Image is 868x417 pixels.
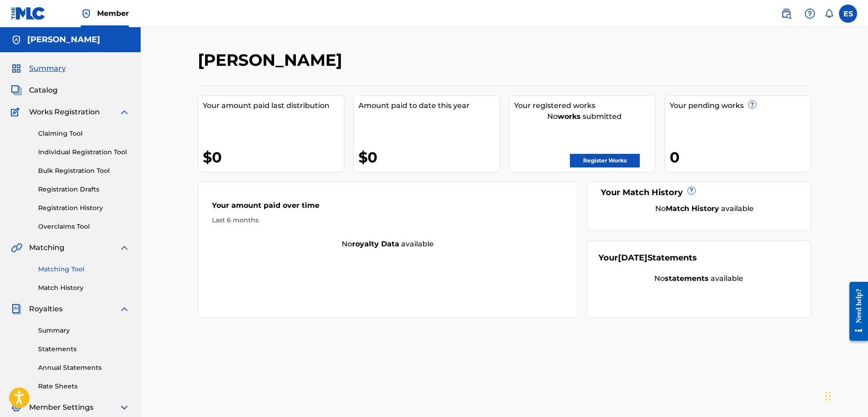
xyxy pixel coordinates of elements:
[824,9,834,18] div: Notifications
[823,373,868,417] iframe: Chat Widget
[38,129,130,138] a: Claiming Tool
[358,147,500,167] div: $0
[352,240,399,248] strong: royalty data
[38,166,130,176] a: Bulk Registration Tool
[781,8,792,19] img: search
[804,8,815,19] img: help
[38,382,130,391] a: Rate Sheets
[670,147,811,167] div: 0
[11,63,22,74] img: Summary
[839,5,857,23] div: User Menu
[665,274,709,283] strong: statements
[666,204,719,213] strong: Match History
[29,63,66,74] span: Summary
[514,100,655,111] div: Your registered works
[843,275,868,348] iframe: Resource Center
[38,283,130,293] a: Match History
[558,112,581,121] strong: works
[198,50,347,70] h2: [PERSON_NAME]
[203,100,344,111] div: Your amount paid last distribution
[97,8,129,19] span: Member
[38,326,130,335] a: Summary
[29,85,58,96] span: Catalog
[11,34,22,45] img: Accounts
[212,200,564,216] div: Your amount paid over time
[212,216,564,225] div: Last 6 months
[749,101,756,108] span: ?
[29,107,100,118] span: Works Registration
[203,147,344,167] div: $0
[38,363,130,373] a: Annual Statements
[119,304,130,314] img: expand
[11,63,66,74] a: SummarySummary
[29,402,93,413] span: Member Settings
[358,100,500,111] div: Amount paid to date this year
[38,203,130,213] a: Registration History
[38,222,130,231] a: Overclaims Tool
[618,253,647,263] span: [DATE]
[81,8,92,19] img: Top Rightsholder
[11,85,22,96] img: Catalog
[11,7,46,20] img: MLC Logo
[38,185,130,194] a: Registration Drafts
[514,111,655,122] div: No submitted
[11,402,22,413] img: Member Settings
[777,5,795,23] a: Public Search
[119,242,130,253] img: expand
[38,265,130,274] a: Matching Tool
[598,273,799,284] div: No available
[670,100,811,111] div: Your pending works
[598,252,697,264] div: Your Statements
[825,383,831,410] div: Drag
[27,34,100,45] h5: Edward C Stephens Jr
[29,242,64,253] span: Matching
[119,402,130,413] img: expand
[11,242,22,253] img: Matching
[119,107,130,118] img: expand
[29,304,63,314] span: Royalties
[610,203,799,214] div: No available
[801,5,819,23] div: Help
[11,304,22,314] img: Royalties
[688,187,695,194] span: ?
[570,154,640,167] a: Register Works
[38,344,130,354] a: Statements
[598,186,799,199] div: Your Match History
[198,239,578,250] div: No available
[11,85,58,96] a: CatalogCatalog
[38,147,130,157] a: Individual Registration Tool
[11,107,23,118] img: Works Registration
